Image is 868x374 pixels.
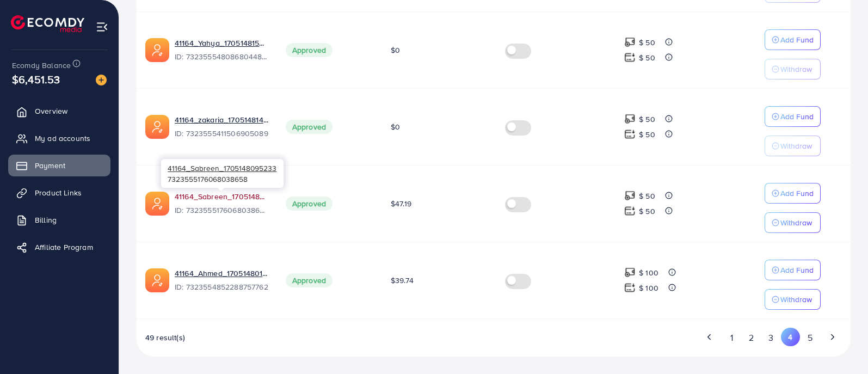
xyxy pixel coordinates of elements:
p: Add Fund [780,110,814,123]
span: Affiliate Program [35,242,93,253]
span: ID: 7323555480868044801 [175,51,268,62]
button: Withdraw [765,59,821,79]
img: logo [11,15,84,32]
span: $0 [391,45,400,56]
span: Billing [35,214,57,225]
span: Ecomdy Balance [12,60,71,71]
p: $ 100 [639,281,658,295]
ul: Pagination [700,328,842,348]
span: Approved [286,120,333,134]
span: My ad accounts [35,133,90,144]
span: 49 result(s) [145,332,185,343]
img: ic-ads-acc.e4c84228.svg [145,268,169,292]
a: 41164_Ahmed_1705148019800 [175,268,268,279]
button: Add Fund [765,183,821,204]
span: $0 [391,121,400,132]
img: top-up amount [624,282,636,293]
div: <span class='underline'>41164_zakaria_1705148143739</span></br>7323555411506905089 [175,114,268,139]
p: $ 50 [639,128,655,141]
span: $6,451.53 [12,71,60,87]
button: Withdraw [765,136,821,156]
a: 41164_Sabreen_1705148095233 [175,191,268,202]
p: Withdraw [780,293,812,306]
span: 41164_Sabreen_1705148095233 [168,163,276,173]
p: $ 50 [639,36,655,49]
img: top-up amount [624,205,636,217]
a: 41164_zakaria_1705148143739 [175,114,268,125]
img: ic-ads-acc.e4c84228.svg [145,192,169,216]
button: Withdraw [765,212,821,233]
img: top-up amount [624,128,636,140]
span: ID: 7323555411506905089 [175,128,268,139]
button: Go to page 2 [741,328,761,348]
p: Withdraw [780,139,812,152]
button: Add Fund [765,29,821,50]
p: Add Fund [780,33,814,46]
span: $39.74 [391,275,414,286]
img: ic-ads-acc.e4c84228.svg [145,115,169,139]
span: Overview [35,106,67,117]
div: 7323555176068038658 [161,159,284,188]
span: Approved [286,43,333,57]
img: menu [96,21,108,33]
span: Approved [286,197,333,211]
p: Add Fund [780,187,814,200]
button: Add Fund [765,106,821,127]
p: $ 50 [639,205,655,218]
span: ID: 7323555176068038658 [175,205,268,216]
p: $ 50 [639,189,655,203]
button: Go to page 3 [761,328,781,348]
button: Go to previous page [700,328,719,346]
img: image [96,75,107,85]
p: $ 50 [639,113,655,126]
img: top-up amount [624,113,636,125]
button: Go to page 1 [722,328,741,348]
span: Product Links [35,187,82,198]
span: ID: 7323554852288757762 [175,281,268,292]
img: top-up amount [624,267,636,278]
a: 41164_Yahya_1705148159601 [175,38,268,48]
span: Payment [35,160,65,171]
button: Go to page 5 [800,328,820,348]
p: $ 100 [639,266,658,279]
a: Product Links [8,182,110,204]
p: Withdraw [780,63,812,76]
img: ic-ads-acc.e4c84228.svg [145,38,169,62]
a: Payment [8,155,110,176]
span: Approved [286,273,333,287]
span: $47.19 [391,198,411,209]
img: top-up amount [624,36,636,48]
button: Go to page 4 [781,328,800,346]
button: Add Fund [765,260,821,280]
img: top-up amount [624,52,636,63]
a: Overview [8,100,110,122]
p: $ 50 [639,51,655,64]
button: Withdraw [765,289,821,310]
a: Billing [8,209,110,231]
div: <span class='underline'>41164_Yahya_1705148159601</span></br>7323555480868044801 [175,38,268,63]
p: Add Fund [780,263,814,277]
div: <span class='underline'>41164_Ahmed_1705148019800</span></br>7323554852288757762 [175,268,268,293]
img: top-up amount [624,190,636,201]
a: My ad accounts [8,127,110,149]
a: Affiliate Program [8,236,110,258]
p: Withdraw [780,216,812,229]
iframe: Chat [822,325,860,366]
